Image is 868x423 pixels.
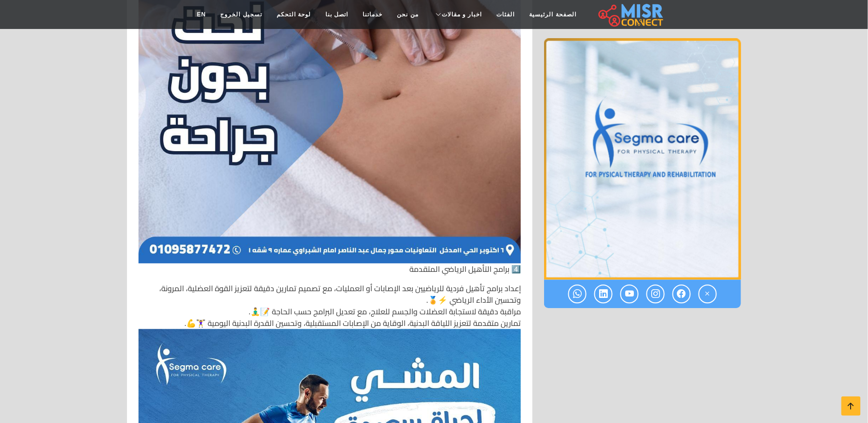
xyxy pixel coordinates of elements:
[544,39,741,280] img: مركز سيجما كير
[213,5,269,24] a: تسجيل الخروج
[269,5,318,24] a: لوحة التحكم
[190,5,213,24] a: EN
[544,39,741,280] div: 1 / 1
[490,5,522,24] a: الفئات
[599,2,663,27] img: main.misr_connect
[426,5,490,24] a: اخبار و مقالات
[442,10,482,19] span: اخبار و مقالات
[390,5,426,24] a: من نحن
[356,5,390,24] a: خدماتنا
[522,5,584,24] a: الصفحة الرئيسية
[318,5,355,24] a: اتصل بنا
